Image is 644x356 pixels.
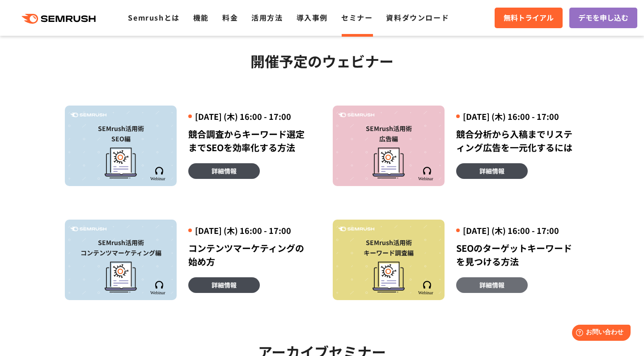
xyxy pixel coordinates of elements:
a: 導入事例 [297,12,328,23]
a: 機能 [193,12,209,23]
img: Semrush [150,281,168,295]
span: 詳細情報 [212,166,237,176]
div: SEMrush活用術 SEO編 [69,123,172,144]
img: Semrush [338,113,374,118]
div: 競合分析から入稿までリスティング広告を一元化するには [456,127,579,154]
div: コンテンツマーケティングの始め方 [188,242,311,268]
div: [DATE] (木) 16:00 - 17:00 [188,225,311,236]
span: 無料トライアル [504,12,554,24]
a: 詳細情報 [188,163,260,179]
a: 詳細情報 [456,163,528,179]
iframe: Help widget launcher [564,321,634,346]
div: [DATE] (木) 16:00 - 17:00 [188,111,311,122]
a: 詳細情報 [456,277,528,293]
a: 無料トライアル [495,8,563,28]
h2: 開催予定のウェビナー [65,50,579,72]
div: SEMrush活用術 広告編 [337,123,440,144]
span: 詳細情報 [479,280,504,290]
div: SEMrush活用術 コンテンツマーケティング編 [69,237,172,258]
img: Semrush [418,281,436,295]
div: SEOのターゲットキーワードを見つける方法 [456,242,579,268]
a: セミナー [341,12,373,23]
span: 詳細情報 [212,280,237,290]
img: Semrush [70,227,106,232]
img: Semrush [338,227,374,232]
img: Semrush [70,113,106,118]
img: Semrush [150,167,168,181]
a: 活用方法 [251,12,283,23]
div: SEMrush活用術 キーワード調査編 [337,237,440,258]
div: [DATE] (木) 16:00 - 17:00 [456,111,579,122]
img: Semrush [418,167,436,181]
div: 競合調査からキーワード選定までSEOを効率化する方法 [188,127,311,154]
div: [DATE] (木) 16:00 - 17:00 [456,225,579,236]
span: デモを申し込む [578,12,628,24]
a: 詳細情報 [188,277,260,293]
a: 料金 [222,12,238,23]
a: Semrushとは [128,12,179,23]
a: 資料ダウンロード [386,12,449,23]
a: デモを申し込む [569,8,637,28]
span: 詳細情報 [479,166,504,176]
